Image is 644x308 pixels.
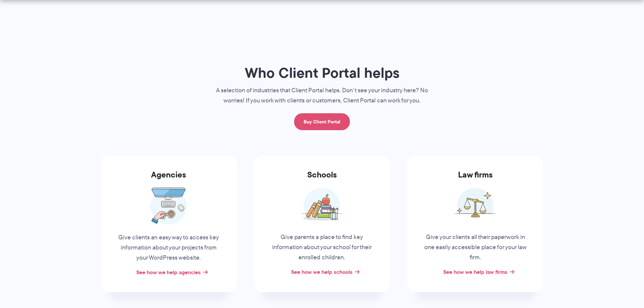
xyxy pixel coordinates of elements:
h3: Schools [254,170,390,188]
p: Give clients an easy way to access key information about your projects from your WordPress website. [117,233,220,263]
a: See how we help schools [291,268,353,276]
p: A selection of industries that Client Portal helps. Don’t see your industry here? No worries! If ... [209,86,435,106]
a: See how we help law firms [443,268,507,276]
h3: Law firms [407,170,543,188]
p: Give your clients all their paperwork in one easily accessible place for your law firm. [424,232,527,263]
p: Give parents a place to find key information about your school for their enrolled children. [270,232,373,263]
a: See how we help agencies [136,268,201,276]
h3: Agencies [101,170,237,188]
h1: Who Client Portal helps [209,64,435,82]
a: Buy Client Portal [294,113,350,130]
